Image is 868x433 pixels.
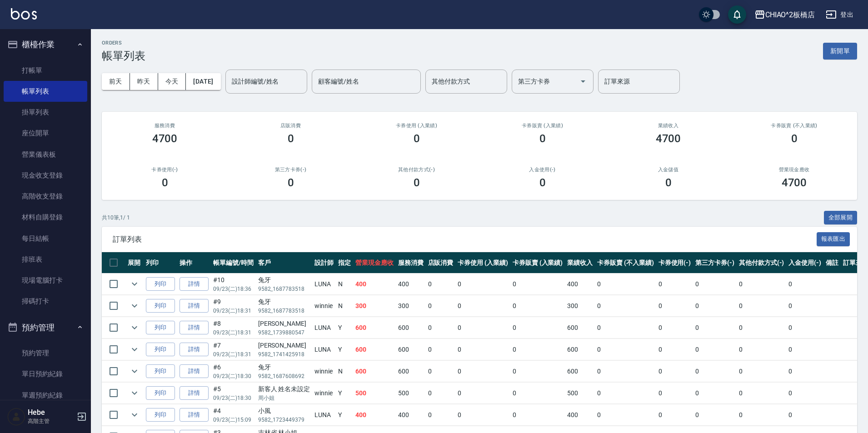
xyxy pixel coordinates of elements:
td: 0 [595,361,656,382]
h2: 卡券販賣 (不入業績) [742,123,846,129]
td: 0 [455,274,510,295]
button: expand row [128,299,141,313]
th: 操作 [177,252,211,274]
a: 排班表 [4,249,87,270]
button: save [728,5,746,24]
td: 0 [737,295,787,317]
h3: 0 [288,176,294,189]
th: 客戶 [256,252,313,274]
td: 0 [426,295,456,317]
td: N [336,295,353,317]
h2: 其他付款方式(-) [364,167,469,173]
h5: Hebe [28,408,74,417]
p: 9582_1687783518 [258,307,310,315]
td: 300 [396,295,426,317]
td: #6 [211,361,256,382]
td: 0 [455,361,510,382]
a: 詳情 [180,386,209,400]
p: 周小姐 [258,394,310,402]
td: 0 [510,339,565,360]
td: #5 [211,383,256,404]
td: 0 [426,317,456,338]
td: 0 [455,383,510,404]
td: 0 [786,295,823,317]
a: 詳情 [180,364,209,378]
h3: 服務消費 [113,123,217,129]
button: 新開單 [823,43,857,60]
td: 600 [353,361,396,382]
td: 400 [396,274,426,295]
td: winnie [312,295,336,317]
td: 0 [455,317,510,338]
td: 0 [693,295,737,317]
th: 營業現金應收 [353,252,396,274]
p: 09/23 (二) 18:30 [213,372,254,380]
td: 300 [565,295,595,317]
td: 0 [656,295,693,317]
button: [DATE] [186,73,220,90]
span: 訂單列表 [113,235,817,244]
td: #8 [211,317,256,338]
td: 400 [565,404,595,426]
a: 單週預約紀錄 [4,385,87,406]
td: 0 [737,274,787,295]
button: 列印 [146,386,175,400]
td: 0 [426,339,456,360]
button: CHIAO^2板橋店 [751,5,819,24]
button: 列印 [146,343,175,357]
td: 0 [786,361,823,382]
h3: 0 [791,132,798,145]
th: 卡券販賣 (入業績) [510,252,565,274]
button: 全部展開 [824,211,858,225]
td: 0 [737,339,787,360]
h2: 卡券販賣 (入業績) [490,123,594,129]
td: 400 [565,274,595,295]
h2: 業績收入 [616,123,720,129]
a: 座位開單 [4,123,87,144]
td: 600 [396,317,426,338]
td: 0 [737,404,787,426]
button: expand row [128,321,141,334]
td: 0 [693,361,737,382]
div: 兔牙 [258,363,310,372]
button: expand row [128,386,141,400]
th: 展開 [125,252,144,274]
td: 600 [396,339,426,360]
td: 0 [455,404,510,426]
td: Y [336,339,353,360]
td: 600 [565,339,595,360]
h2: 入金使用(-) [490,167,594,173]
button: 列印 [146,408,175,422]
td: 400 [353,274,396,295]
td: 0 [510,383,565,404]
td: 400 [396,404,426,426]
p: 9582_1723449379 [258,416,310,424]
button: expand row [128,408,141,422]
td: 0 [595,339,656,360]
td: 0 [693,404,737,426]
a: 詳情 [180,343,209,357]
div: [PERSON_NAME] [258,341,310,350]
td: #4 [211,404,256,426]
td: LUNA [312,317,336,338]
td: 0 [595,274,656,295]
th: 卡券使用(-) [656,252,693,274]
button: 列印 [146,364,175,378]
td: 0 [656,339,693,360]
td: 0 [426,383,456,404]
p: 09/23 (二) 18:31 [213,307,254,315]
a: 材料自購登錄 [4,207,87,228]
button: expand row [128,277,141,291]
td: 0 [426,274,456,295]
img: Person [7,408,25,426]
p: 09/23 (二) 15:09 [213,416,254,424]
button: 昨天 [130,73,158,90]
td: 600 [353,317,396,338]
td: 0 [595,317,656,338]
td: 500 [353,383,396,404]
a: 詳情 [180,299,209,313]
td: 0 [510,295,565,317]
td: 0 [510,317,565,338]
h2: ORDERS [102,40,145,46]
td: 0 [693,317,737,338]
